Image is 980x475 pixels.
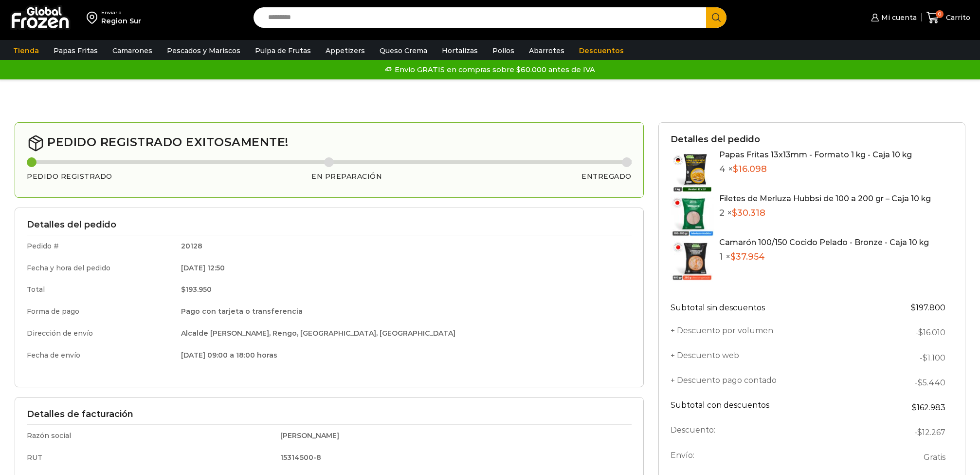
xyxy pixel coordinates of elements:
span: $ [923,353,927,362]
a: Camarones [108,41,157,60]
th: Subtotal sin descuentos [671,295,863,321]
span: $ [917,428,922,437]
td: Fecha y hora del pedido [27,257,174,279]
span: 12.267 [917,428,945,437]
td: Pago con tarjeta o transferencia [174,301,632,323]
bdi: 16.098 [733,164,767,174]
img: address-field-icon.svg [87,9,101,26]
span: $ [732,208,737,218]
td: - [863,345,953,370]
td: Pedido # [27,235,174,257]
a: Filetes de Merluza Hubbsi de 100 a 200 gr – Caja 10 kg [719,194,931,203]
td: 20128 [174,235,632,257]
a: Papas Fritas [49,41,103,60]
a: 0 Carrito [926,6,970,29]
td: Dirección de envío [27,323,174,344]
th: + Descuento por volumen [671,320,863,345]
a: Pescados y Mariscos [162,41,245,60]
span: $ [730,251,736,262]
td: Fecha de envío [27,344,174,364]
td: - [863,420,953,445]
p: 4 × [719,164,912,175]
td: 15314500-8 [273,447,632,469]
th: Subtotal con descuentos [671,395,863,420]
a: Pollos [488,41,519,60]
td: [DATE] 09:00 a 18:00 horas [174,344,632,364]
th: Envío: [671,445,863,470]
th: + Descuento web [671,345,863,370]
h3: Detalles del pedido [671,134,953,145]
a: Papas Fritas 13x13mm - Formato 1 kg - Caja 10 kg [719,150,912,159]
bdi: 162.983 [912,403,945,412]
span: $ [912,403,917,412]
td: Gratis [863,445,953,470]
h3: En preparación [311,172,382,181]
a: Queso Crema [375,41,432,60]
a: Appetizers [321,41,370,60]
span: $ [181,285,185,294]
div: Enviar a [101,9,141,16]
bdi: 1.100 [923,353,945,362]
td: Total [27,279,174,301]
td: - [863,370,953,395]
span: Carrito [944,13,970,22]
td: Alcalde [PERSON_NAME], Rengo, [GEOGRAPHIC_DATA], [GEOGRAPHIC_DATA] [174,323,632,344]
span: $ [733,164,738,174]
span: Mi cuenta [879,13,917,22]
td: [PERSON_NAME] [273,425,632,447]
p: 2 × [719,208,931,219]
td: - [863,320,953,345]
a: Abarrotes [524,41,569,60]
td: Forma de pago [27,301,174,323]
bdi: 16.010 [918,328,945,337]
a: Pulpa de Frutas [250,41,316,60]
h3: Detalles del pedido [27,220,632,230]
span: $ [918,378,923,387]
td: Razón social [27,425,273,447]
bdi: 193.950 [181,285,212,294]
a: Mi cuenta [869,8,916,27]
td: [DATE] 12:50 [174,257,632,279]
div: Region Sur [101,16,141,26]
a: Tienda [8,41,44,60]
button: Search button [706,7,726,28]
span: $ [911,303,916,312]
bdi: 5.440 [918,378,945,387]
bdi: 37.954 [730,251,765,262]
h3: Pedido registrado [27,172,112,181]
bdi: 30.318 [732,208,765,218]
bdi: 197.800 [911,303,945,312]
a: Hortalizas [437,41,483,60]
h2: Pedido registrado exitosamente! [27,134,632,152]
span: 0 [936,10,944,18]
th: + Descuento pago contado [671,370,863,395]
th: Descuento: [671,420,863,445]
p: 1 × [719,252,929,263]
span: $ [918,328,923,337]
td: RUT [27,447,273,469]
a: Camarón 100/150 Cocido Pelado - Bronze - Caja 10 kg [719,238,929,247]
h3: Entregado [581,172,632,181]
h3: Detalles de facturación [27,409,632,420]
a: Descuentos [574,41,629,60]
